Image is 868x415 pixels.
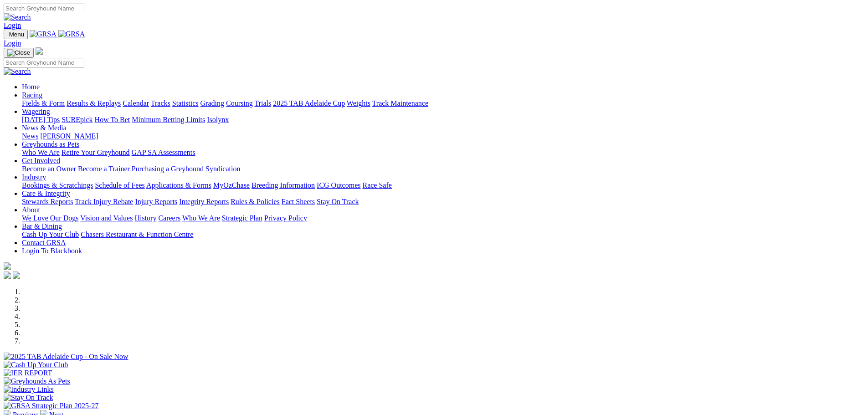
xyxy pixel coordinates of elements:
a: Weights [347,99,370,107]
a: ICG Outcomes [317,181,360,189]
a: Become a Trainer [78,165,130,173]
a: GAP SA Assessments [132,149,195,156]
a: Stewards Reports [22,198,73,205]
img: Stay On Track [4,394,53,402]
a: About [22,206,40,214]
img: Greyhounds As Pets [4,377,70,385]
span: Menu [9,31,24,38]
a: [PERSON_NAME] [40,132,98,140]
a: Schedule of Fees [95,181,144,189]
img: facebook.svg [4,272,11,279]
a: Isolynx [207,116,229,123]
div: News & Media [22,132,864,140]
a: Grading [200,99,224,107]
a: Get Involved [22,157,60,164]
input: Search [4,58,84,67]
a: Minimum Betting Limits [132,116,205,123]
input: Search [4,4,84,13]
a: Bookings & Scratchings [22,181,93,189]
a: Trials [254,99,271,107]
div: Care & Integrity [22,198,864,206]
a: Who We Are [22,149,60,156]
a: [DATE] Tips [22,116,60,123]
div: About [22,214,864,222]
a: Track Injury Rebate [75,198,133,205]
a: Cash Up Your Club [22,231,79,238]
a: SUREpick [62,116,92,123]
div: Industry [22,181,864,190]
a: Wagering [22,108,50,115]
a: Integrity Reports [179,198,229,205]
a: Login [4,39,21,47]
a: Applications & Forms [146,181,211,189]
div: Get Involved [22,165,864,173]
img: logo-grsa-white.png [36,47,43,55]
img: Cash Up Your Club [4,361,68,369]
a: Retire Your Greyhound [62,149,130,156]
img: Industry Links [4,385,54,394]
a: Login To Blackbook [22,247,82,255]
a: Greyhounds as Pets [22,140,79,148]
a: Contact GRSA [22,239,66,246]
a: We Love Our Dogs [22,214,78,222]
a: Stay On Track [317,198,359,205]
a: Results & Replays [67,99,121,107]
a: Bar & Dining [22,222,62,230]
img: GRSA Strategic Plan 2025-27 [4,402,98,410]
a: Racing [22,91,42,99]
img: Search [4,13,31,21]
img: IER REPORT [4,369,52,377]
img: 2025 TAB Adelaide Cup - On Sale Now [4,353,128,361]
a: Careers [158,214,180,222]
a: Become an Owner [22,165,76,173]
a: 2025 TAB Adelaide Cup [273,99,345,107]
a: Privacy Policy [264,214,307,222]
a: Strategic Plan [222,214,262,222]
a: Statistics [172,99,199,107]
img: twitter.svg [13,272,20,279]
a: Track Maintenance [372,99,428,107]
button: Toggle navigation [4,48,34,58]
div: Racing [22,99,864,108]
a: Fields & Form [22,99,65,107]
a: News & Media [22,124,67,132]
a: Login [4,21,21,29]
a: Race Safe [362,181,391,189]
a: Purchasing a Greyhound [132,165,204,173]
a: Tracks [151,99,170,107]
div: Wagering [22,116,864,124]
img: GRSA [58,30,85,38]
a: Breeding Information [252,181,315,189]
a: Chasers Restaurant & Function Centre [81,231,193,238]
a: News [22,132,38,140]
div: Bar & Dining [22,231,864,239]
a: Home [22,83,40,91]
button: Toggle navigation [4,30,28,39]
a: Calendar [123,99,149,107]
a: Fact Sheets [282,198,315,205]
img: Search [4,67,31,76]
a: MyOzChase [213,181,250,189]
a: Care & Integrity [22,190,70,197]
a: How To Bet [95,116,130,123]
a: Industry [22,173,46,181]
img: logo-grsa-white.png [4,262,11,270]
a: Syndication [205,165,240,173]
img: Close [7,49,30,56]
a: Coursing [226,99,253,107]
a: Rules & Policies [231,198,280,205]
a: History [134,214,156,222]
a: Injury Reports [135,198,177,205]
a: Vision and Values [80,214,133,222]
a: Who We Are [182,214,220,222]
img: GRSA [30,30,56,38]
div: Greyhounds as Pets [22,149,864,157]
